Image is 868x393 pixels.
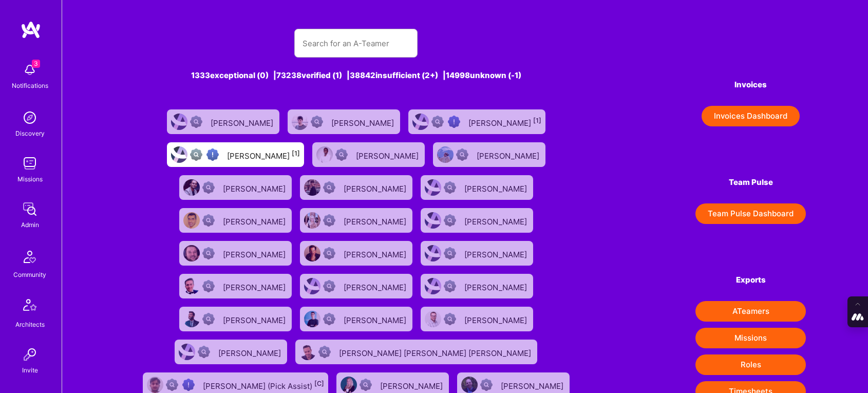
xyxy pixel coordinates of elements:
a: User AvatarNot Scrubbed[PERSON_NAME] [308,138,429,171]
div: [PERSON_NAME] [223,279,288,293]
span: 3 [32,60,40,68]
a: User AvatarNot Scrubbed[PERSON_NAME] [417,204,537,237]
img: User Avatar [183,245,200,261]
img: Not Scrubbed [456,148,468,161]
button: Invoices Dashboard [702,106,800,126]
div: Discovery [15,128,45,139]
img: User Avatar [183,179,200,196]
h4: Invoices [695,80,806,89]
div: [PERSON_NAME] [344,181,408,194]
div: [PERSON_NAME] [223,312,288,326]
input: Search for an A-Teamer [303,30,409,57]
a: User AvatarNot Scrubbed[PERSON_NAME] [PERSON_NAME] [PERSON_NAME] [291,335,541,368]
div: [PERSON_NAME] (Pick Assist) [203,378,324,391]
img: Not Scrubbed [444,181,456,194]
img: User Avatar [412,114,429,130]
img: High Potential User [206,148,219,161]
a: User AvatarNot Scrubbed[PERSON_NAME] [175,204,296,237]
img: Not Scrubbed [190,116,202,128]
a: User AvatarNot Scrubbed[PERSON_NAME] [296,270,417,303]
img: User Avatar [179,344,195,360]
img: Not Scrubbed [202,214,215,227]
img: User Avatar [171,114,187,130]
div: Community [13,269,46,280]
img: User Avatar [304,245,320,261]
h4: Team Pulse [695,178,806,187]
div: [PERSON_NAME] [227,148,300,161]
a: User AvatarNot Scrubbed[PERSON_NAME] [429,138,550,171]
img: User Avatar [183,278,200,294]
img: User Avatar [183,311,200,327]
img: User Avatar [316,146,333,163]
div: 1333 exceptional (0) | 73238 verified (1) | 38842 insufficient (2+) | 14998 unknown (-1) [124,70,588,81]
img: Not Scrubbed [323,247,335,259]
div: [PERSON_NAME] [344,279,408,293]
div: [PERSON_NAME] [477,148,541,161]
img: Not Scrubbed [323,313,335,325]
div: [PERSON_NAME] [223,247,288,260]
a: User AvatarNot Scrubbed[PERSON_NAME] [296,171,417,204]
a: User AvatarNot Scrubbed[PERSON_NAME] [175,303,296,335]
img: Invite [20,344,40,365]
div: [PERSON_NAME] [218,345,283,359]
img: logo [21,21,41,39]
sup: [1] [292,149,300,157]
div: Notifications [12,80,48,91]
div: [PERSON_NAME] [211,115,275,128]
a: User AvatarNot Scrubbed[PERSON_NAME] [417,171,537,204]
div: [PERSON_NAME] [468,115,541,128]
img: User Avatar [425,245,441,261]
a: Invoices Dashboard [695,106,806,126]
img: User Avatar [425,179,441,196]
button: ATeamers [695,301,806,322]
sup: [1] [533,117,541,124]
img: Not Scrubbed [202,313,215,325]
button: Missions [695,328,806,348]
button: Team Pulse Dashboard [695,203,806,224]
img: User Avatar [425,212,441,229]
div: [PERSON_NAME] [PERSON_NAME] [PERSON_NAME] [339,345,533,359]
img: Not Scrubbed [202,280,215,292]
a: User AvatarNot Scrubbed[PERSON_NAME] [296,303,417,335]
img: Not Scrubbed [318,346,331,358]
img: User Avatar [299,344,316,360]
a: User AvatarNot Scrubbed[PERSON_NAME] [175,237,296,270]
img: Architects [17,294,42,319]
img: User Avatar [425,311,441,327]
a: User AvatarNot Scrubbed[PERSON_NAME] [171,335,291,368]
img: High Potential User [182,379,195,391]
img: User Avatar [304,278,320,294]
img: Not Scrubbed [444,214,456,227]
button: Roles [695,354,806,375]
a: User AvatarNot Scrubbed[PERSON_NAME] [296,204,417,237]
sup: [C] [314,380,324,387]
img: User Avatar [171,146,187,163]
div: [PERSON_NAME] [464,312,529,326]
div: Missions [17,174,43,184]
img: admin teamwork [20,199,40,219]
a: User AvatarNot Scrubbed[PERSON_NAME] [284,105,404,138]
h4: Exports [695,275,806,285]
img: User Avatar [304,212,320,229]
img: Not Scrubbed [311,116,323,128]
img: Not Scrubbed [480,379,493,391]
img: User Avatar [183,212,200,229]
div: [PERSON_NAME] [464,247,529,260]
img: Not fully vetted [190,148,202,161]
img: High Potential User [448,116,460,128]
div: [PERSON_NAME] [223,181,288,194]
img: Not fully vetted [431,116,444,128]
img: User Avatar [147,377,163,393]
img: Not Scrubbed [198,346,210,358]
img: Not Scrubbed [202,247,215,259]
img: User Avatar [341,377,357,393]
img: Not Scrubbed [323,181,335,194]
img: User Avatar [304,179,320,196]
img: Not Scrubbed [444,313,456,325]
div: [PERSON_NAME] [223,214,288,227]
a: User AvatarNot fully vettedHigh Potential User[PERSON_NAME][1] [404,105,550,138]
img: Not Scrubbed [202,181,215,194]
a: User AvatarNot Scrubbed[PERSON_NAME] [417,303,537,335]
div: [PERSON_NAME] [344,312,408,326]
